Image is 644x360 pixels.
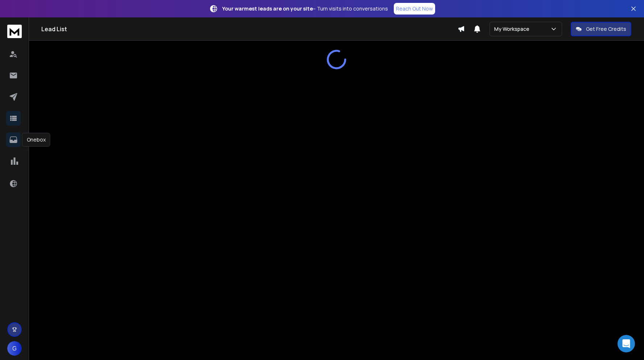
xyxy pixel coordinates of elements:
p: Reach Out Now [396,5,433,12]
button: G [7,341,22,356]
p: Get Free Credits [586,25,626,33]
p: My Workspace [494,25,532,33]
img: logo [7,25,22,38]
div: Open Intercom Messenger [618,335,635,352]
strong: Your warmest leads are on your site [222,5,313,12]
a: Reach Out Now [394,3,435,15]
p: – Turn visits into conversations [222,5,388,12]
button: Get Free Credits [571,22,631,36]
div: Onebox [22,133,50,147]
h1: Lead List [41,25,458,33]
